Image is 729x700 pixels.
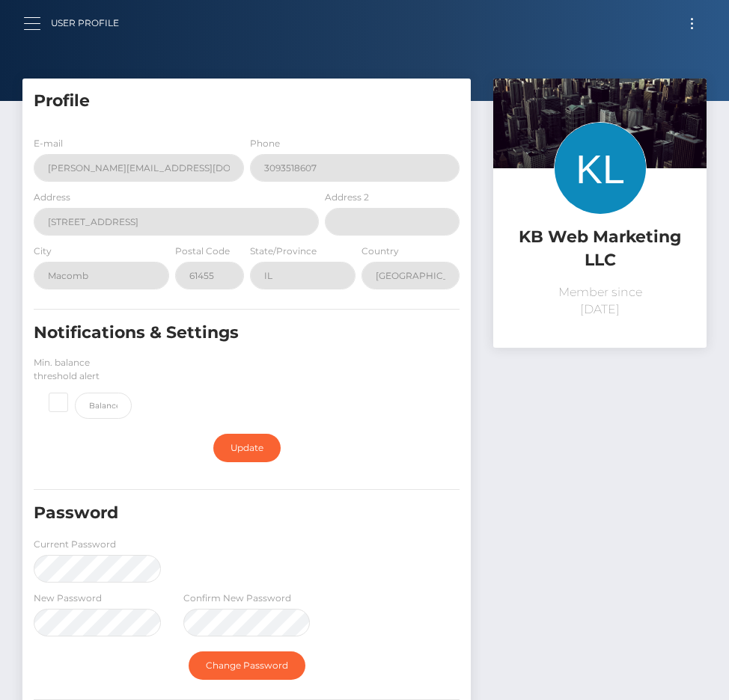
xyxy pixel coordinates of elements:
[51,7,119,39] a: User Profile
[34,538,116,551] label: Current Password
[362,245,399,258] label: Country
[493,79,707,221] img: ...
[504,283,695,319] p: Member since [DATE]
[678,13,706,34] button: Toggle navigation
[250,245,317,258] label: State/Province
[34,137,63,150] label: E-mail
[34,502,393,525] h5: Password
[189,651,305,680] a: Change Password
[34,191,70,204] label: Address
[504,226,695,272] h5: KB Web Marketing LLC
[325,191,369,204] label: Address 2
[250,137,280,150] label: Phone
[175,245,230,258] label: Postal Code
[34,90,460,113] h5: Profile
[34,356,132,383] label: Min. balance threshold alert
[34,322,393,345] h5: Notifications & Settings
[183,592,291,605] label: Confirm New Password
[34,245,52,258] label: City
[213,434,281,462] a: Update
[34,592,102,605] label: New Password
